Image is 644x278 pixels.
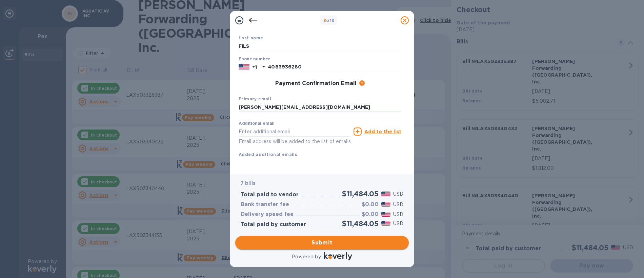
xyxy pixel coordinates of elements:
b: Last name [239,35,263,40]
h2: $11,484.05 [342,190,379,198]
b: 7 bills [241,180,255,186]
b: of 3 [323,18,335,23]
h2: $11,484.05 [342,219,379,228]
p: USD [393,201,403,208]
input: Enter your phone number [268,62,401,72]
p: USD [393,191,403,198]
p: +1 [252,64,257,71]
img: USD [381,192,390,196]
h3: Bank transfer fee [241,201,289,208]
h3: $0.00 [362,211,379,218]
p: USD [393,220,403,227]
span: Submit [241,239,403,247]
img: USD [381,212,390,217]
p: USD [393,211,403,218]
input: Enter additional email [239,126,351,137]
h3: Total paid by customer [241,221,306,228]
b: Primary email [239,96,271,101]
span: 3 [323,18,326,23]
img: Logo [324,252,352,260]
button: Submit [235,236,409,250]
h3: $0.00 [362,201,379,208]
label: Additional email [239,122,275,126]
input: Enter your last name [239,41,401,51]
img: US [239,63,249,71]
p: Powered by [292,253,321,260]
u: Add to the list [364,129,401,134]
label: Phone number [239,57,270,61]
input: Enter your primary name [239,102,401,113]
p: Email address will be added to the list of emails [239,138,351,145]
h3: Total paid to vendor [241,192,299,198]
img: USD [381,221,390,226]
img: USD [381,202,390,207]
b: Added additional emails [239,152,297,157]
h3: Payment Confirmation Email [275,80,357,87]
h3: Delivery speed fee [241,211,294,218]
